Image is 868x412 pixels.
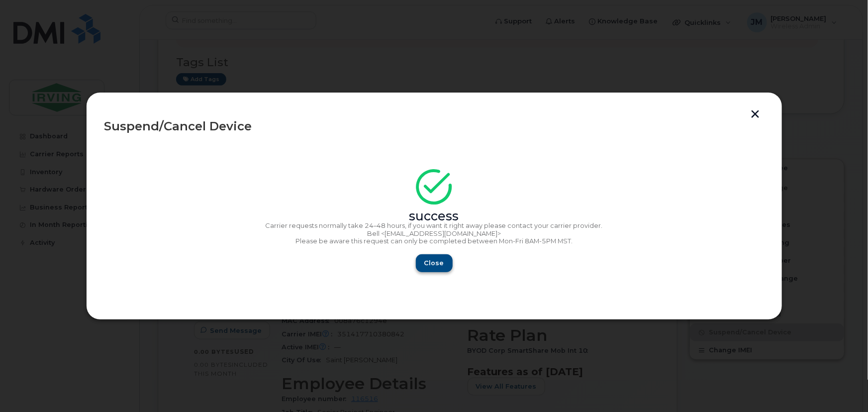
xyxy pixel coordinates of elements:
[104,237,764,245] p: Please be aware this request can only be completed between Mon-Fri 8AM-5PM MST.
[416,254,453,272] button: Close
[104,230,764,238] p: Bell <[EMAIL_ADDRESS][DOMAIN_NAME]>
[104,212,764,220] div: success
[104,120,764,132] div: Suspend/Cancel Device
[424,258,444,268] span: Close
[104,222,764,230] p: Carrier requests normally take 24–48 hours, if you want it right away please contact your carrier...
